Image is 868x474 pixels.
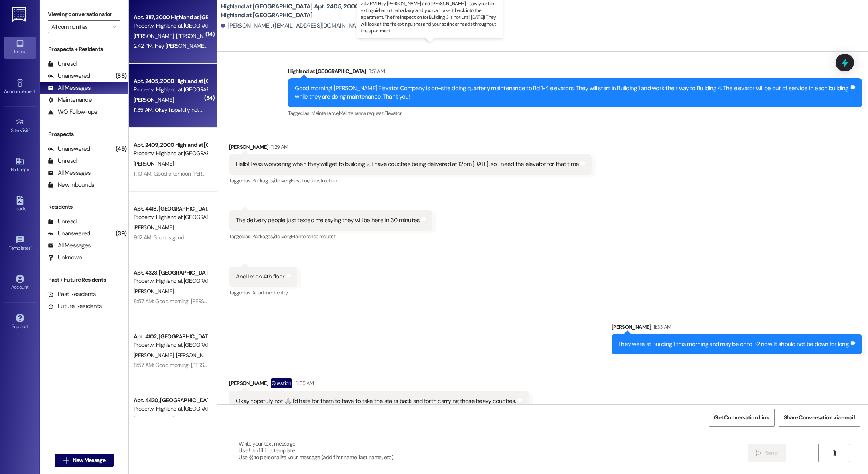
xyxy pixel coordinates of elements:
[48,60,77,68] div: Unread
[48,96,92,104] div: Maintenance
[221,22,368,30] div: [PERSON_NAME]. ([EMAIL_ADDRESS][DOMAIN_NAME])
[134,141,207,149] div: Apt. 2409, 2000 Highland at [GEOGRAPHIC_DATA]
[134,234,185,241] div: 9:12 AM: Sounds good!
[48,290,96,298] div: Past Residents
[134,22,207,30] div: Property: Highland at [GEOGRAPHIC_DATA]
[48,241,91,250] div: All Messages
[48,108,97,116] div: WO Follow-ups
[48,169,91,177] div: All Messages
[831,450,837,456] i: 
[236,397,516,405] div: Okay hopefully not 🙏🏼‌ I'd hate for them to have to take the stairs back and forth carrying those...
[134,170,524,177] div: 11:10 AM: Good afternoon [PERSON_NAME], we found a credit card with your name on it. Are you miss...
[31,244,32,250] span: •
[288,67,862,78] div: Highland at [GEOGRAPHIC_DATA]
[252,177,291,184] span: Packages/delivery ,
[112,24,116,30] i: 
[4,272,36,294] a: Account
[134,332,207,341] div: Apt. 4102, [GEOGRAPHIC_DATA] at [GEOGRAPHIC_DATA]
[48,253,82,262] div: Unknown
[134,160,174,167] span: [PERSON_NAME]
[40,203,128,211] div: Residents
[288,107,862,119] div: Tagged as:
[134,288,174,295] span: [PERSON_NAME]
[612,323,862,334] div: [PERSON_NAME]
[236,160,579,168] div: Hello! I was wondering when they will get to building 2. I have couches being delivered at 12pm [...
[134,405,207,413] div: Property: Highland at [GEOGRAPHIC_DATA]
[114,70,128,82] div: (88)
[73,456,105,464] span: New Message
[48,8,120,20] label: Viewing conversations for
[651,323,671,331] div: 11:33 AM
[134,352,176,359] span: [PERSON_NAME]
[311,110,339,117] span: Maintenance ,
[4,154,36,176] a: Buildings
[229,231,432,242] div: Tagged as:
[134,269,207,277] div: Apt. 4323, [GEOGRAPHIC_DATA] at [GEOGRAPHIC_DATA]
[236,273,284,281] div: And I'm on 4th floor
[134,341,207,349] div: Property: Highland at [GEOGRAPHIC_DATA]
[229,175,592,186] div: Tagged as:
[229,378,529,391] div: [PERSON_NAME]
[4,115,36,137] a: Site Visit •
[48,72,90,80] div: Unanswered
[114,227,128,240] div: (39)
[48,145,90,153] div: Unanswered
[221,2,381,20] b: Highland at [GEOGRAPHIC_DATA]: Apt. 2405, 2000 Highland at [GEOGRAPHIC_DATA]
[709,409,774,427] button: Get Conversation Link
[291,233,335,240] span: Maintenance request
[236,216,420,225] div: The delivery people just texted me saying they will be here in 30 minutes
[252,233,291,240] span: Packages/delivery ,
[385,110,402,117] span: Elevator
[339,110,385,117] span: Maintenance request ,
[48,84,91,92] div: All Messages
[134,224,174,231] span: [PERSON_NAME]
[63,457,69,464] i: 
[48,181,94,189] div: New Inbounds
[765,449,777,457] span: Send
[40,45,128,53] div: Prospects + Residents
[134,77,207,85] div: Apt. 2405, 2000 Highland at [GEOGRAPHIC_DATA]
[291,177,309,184] span: Elevator ,
[134,85,207,94] div: Property: Highland at [GEOGRAPHIC_DATA]
[714,413,769,422] span: Get Conversation Link
[361,0,499,35] p: 2:42 PM: Hey [PERSON_NAME] and [PERSON_NAME]! I saw your fire extinguisher in the hallway, and yo...
[12,7,28,22] img: ResiDesk Logo
[269,143,288,151] div: 11:29 AM
[40,130,128,138] div: Prospects
[271,378,292,388] div: Question
[40,276,128,284] div: Past + Future Residents
[114,143,128,155] div: (49)
[29,126,30,132] span: •
[4,194,36,215] a: Leads
[134,42,779,49] div: 2:42 PM: Hey [PERSON_NAME] and [PERSON_NAME]! I saw your fire extinguisher in the hallway, and yo...
[176,352,216,359] span: [PERSON_NAME]
[748,444,786,462] button: Send
[176,32,216,39] span: [PERSON_NAME]
[779,409,860,427] button: Share Conversation via email
[134,96,174,103] span: [PERSON_NAME]
[134,361,771,369] div: 8:57 AM: Good morning! [PERSON_NAME] Elevator Company is on-site doing quarterly maintenance to B...
[55,454,114,467] button: New Message
[618,340,849,348] div: They were at Building 1 this morning and may be onto B2 now. It should not be down for long.
[36,87,37,93] span: •
[229,287,297,298] div: Tagged as:
[4,37,36,58] a: Inbox
[134,213,207,221] div: Property: Highland at [GEOGRAPHIC_DATA]
[48,302,102,310] div: Future Residents
[4,311,36,333] a: Support
[4,233,36,255] a: Templates •
[229,143,592,154] div: [PERSON_NAME]
[48,157,77,165] div: Unread
[294,379,314,387] div: 11:35 AM
[134,277,207,285] div: Property: Highland at [GEOGRAPHIC_DATA]
[134,298,771,305] div: 8:57 AM: Good morning! [PERSON_NAME] Elevator Company is on-site doing quarterly maintenance to B...
[134,32,176,39] span: [PERSON_NAME]
[366,67,385,75] div: 8:51 AM
[134,396,207,405] div: Apt. 4420, [GEOGRAPHIC_DATA] at [GEOGRAPHIC_DATA]
[48,229,90,238] div: Unanswered
[134,149,207,158] div: Property: Highland at [GEOGRAPHIC_DATA]
[756,450,762,456] i: 
[134,415,174,423] span: [PERSON_NAME]
[134,205,207,213] div: Apt. 4418, [GEOGRAPHIC_DATA] at [GEOGRAPHIC_DATA]
[295,84,849,101] div: Good morning! [PERSON_NAME] Elevator Company is on-site doing quarterly maintenance to Bd 1-4 ele...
